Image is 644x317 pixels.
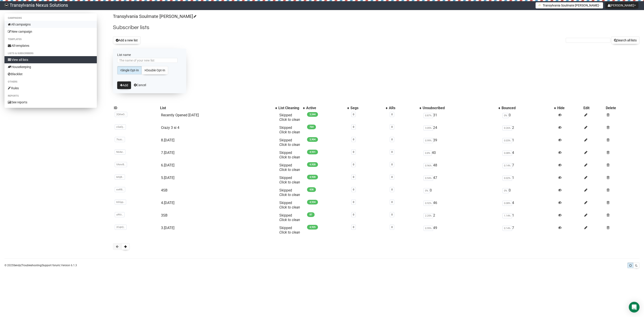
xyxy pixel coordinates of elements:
[113,105,159,111] th: ID: No sort applied, sorting is disabled
[115,124,126,130] span: cSaOj..
[115,174,125,180] span: bthjB..
[134,83,146,87] a: Cancel
[279,218,300,222] a: Click to clean
[605,105,640,111] th: Delete: No sort applied, sorting is disabled
[353,201,354,204] a: 0
[4,51,97,56] li: Lists & subscribers
[161,126,179,130] a: Crazy 3 si 4
[279,138,300,147] span: Skipped
[4,99,97,106] a: See reports
[42,264,60,267] a: Support forum
[4,3,8,7] img: 586cc6b7d8bc403f0c61b981d947c989
[391,126,393,128] a: 0
[629,302,640,313] div: Open Intercom Messenger
[4,15,97,21] li: Campaigns
[583,105,605,111] th: Edit: No sort applied, sorting is disabled
[501,136,556,149] td: 1
[353,163,354,166] a: 0
[353,226,354,229] a: 0
[161,188,167,192] a: 4SB
[557,106,582,110] div: Hide
[279,143,300,147] a: Click to clean
[117,81,131,89] button: Add
[353,213,354,216] a: 0
[279,201,300,209] span: Skipped
[4,37,97,42] li: Templates
[115,112,127,117] span: 2QKwO..
[424,163,433,168] span: 0.96%
[115,149,125,155] span: N64xr..
[502,106,552,110] div: Bounced
[538,3,542,7] img: 1.png
[115,225,127,230] span: 2CqhQ..
[161,163,174,167] a: 6.[DATE]
[279,151,300,159] span: Skipped
[279,213,300,222] span: Skipped
[536,2,603,9] button: Transylvania Soulmate [PERSON_NAME]
[502,113,509,118] span: 0%
[161,151,174,155] a: 7.[DATE]
[4,21,97,28] a: All campaigns
[4,263,77,268] p: © 2025 | | | Version 6.1.3
[279,193,300,197] a: Click to clean
[161,138,174,142] a: 8.[DATE]
[279,188,300,197] span: Skipped
[501,111,556,124] td: 0
[424,213,433,218] span: 2.25%
[501,149,556,161] td: 4
[307,150,318,154] span: 4,931
[502,163,512,168] span: 0.14%
[115,137,125,142] span: 7lszc..
[4,28,97,35] a: New campaign
[391,176,393,179] a: 0
[611,36,640,44] button: Search all lists
[117,58,178,63] input: The name of your new list
[424,226,433,231] span: 0.99%
[279,113,300,122] span: Skipped
[279,180,300,184] a: Click to clean
[501,174,556,186] td: 1
[279,155,300,159] a: Click to clean
[422,149,500,161] td: 40
[424,201,433,206] span: 0.92%
[502,176,512,181] span: 0.02%
[501,199,556,211] td: 4
[13,264,21,267] a: Sendy
[4,63,97,70] a: Housekeeping
[307,187,316,192] span: 438
[424,113,433,118] span: 0.87%
[117,66,142,74] a: Single Opt-In
[279,230,300,234] a: Click to clean
[424,151,432,156] span: 0.8%
[556,105,583,111] th: Hide: No sort applied, sorting is disabled
[307,212,315,217] span: 87
[278,106,301,110] div: List Cleaning
[161,213,167,217] a: 3SB
[422,174,500,186] td: 47
[161,201,174,205] a: 4.[DATE]
[160,106,273,110] div: List
[4,85,97,92] a: Rules
[391,151,393,153] a: 0
[142,66,168,74] a: Double Opt-In
[161,226,174,230] a: 3.[DATE]
[115,200,126,205] span: bSGyp..
[391,188,393,191] a: 0
[391,213,393,216] a: 0
[422,136,500,149] td: 39
[353,151,354,153] a: 0
[307,112,318,117] span: 3,544
[606,106,639,110] div: Delete
[501,161,556,174] td: 7
[21,264,41,267] a: Troubleshooting
[353,188,354,191] a: 0
[307,162,318,167] span: 4,928
[113,36,141,44] button: Add a new list
[307,225,318,230] span: 4,925
[307,137,318,142] span: 3,904
[113,14,196,19] a: Transylvania Soulmate [PERSON_NAME]
[501,124,556,136] td: 2
[353,113,354,116] a: 0
[501,105,556,111] th: Bounced: No sort applied, activate to apply an ascending sort
[350,105,388,111] th: Segs: No sort applied, activate to apply an ascending sort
